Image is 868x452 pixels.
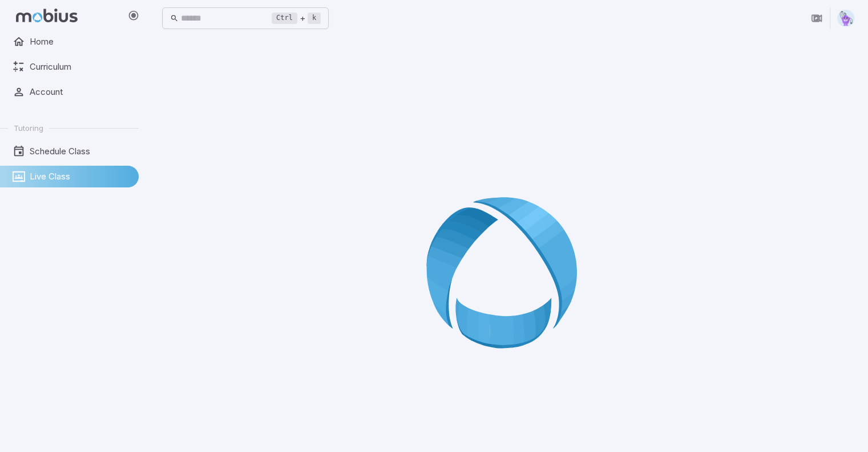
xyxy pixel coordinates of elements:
kbd: Ctrl [272,13,297,24]
span: Account [30,86,131,98]
span: Live Class [30,170,131,183]
span: Schedule Class [30,145,131,158]
span: Curriculum [30,61,131,73]
div: + [272,11,321,25]
button: Join in Zoom Client [806,7,827,29]
span: Home [30,35,131,48]
img: pentagon.svg [837,10,854,27]
kbd: k [308,13,321,24]
span: Tutoring [14,123,43,133]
